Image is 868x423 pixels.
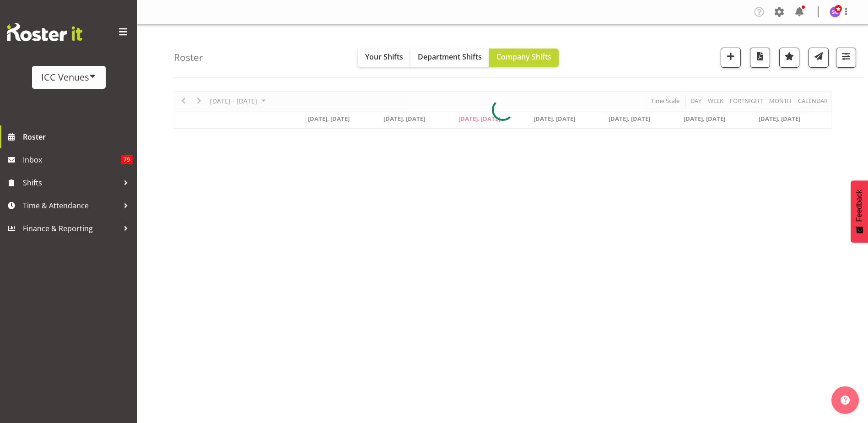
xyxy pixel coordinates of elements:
[174,52,203,63] h4: Roster
[358,49,410,67] button: Your Shifts
[809,48,829,68] button: Send a list of all shifts for the selected filtered period to all rostered employees.
[23,153,121,167] span: Inbox
[779,48,799,68] button: Highlight an important date within the roster.
[489,49,559,67] button: Company Shifts
[365,52,403,62] span: Your Shifts
[23,222,119,235] span: Finance & Reporting
[23,199,119,212] span: Time & Attendance
[496,52,551,62] span: Company Shifts
[7,23,82,41] img: Rosterit website logo
[41,70,97,84] div: ICC Venues
[410,49,489,67] button: Department Shifts
[836,48,856,68] button: Filter Shifts
[750,48,770,68] button: Download a PDF of the roster according to the set date range.
[855,190,863,222] span: Feedback
[721,48,741,68] button: Add a new shift
[851,180,868,243] button: Feedback - Show survey
[841,396,850,405] img: help-xxl-2.png
[23,130,133,144] span: Roster
[418,52,482,62] span: Department Shifts
[830,6,841,17] img: stephen-cook564.jpg
[23,176,119,190] span: Shifts
[121,155,133,164] span: 79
